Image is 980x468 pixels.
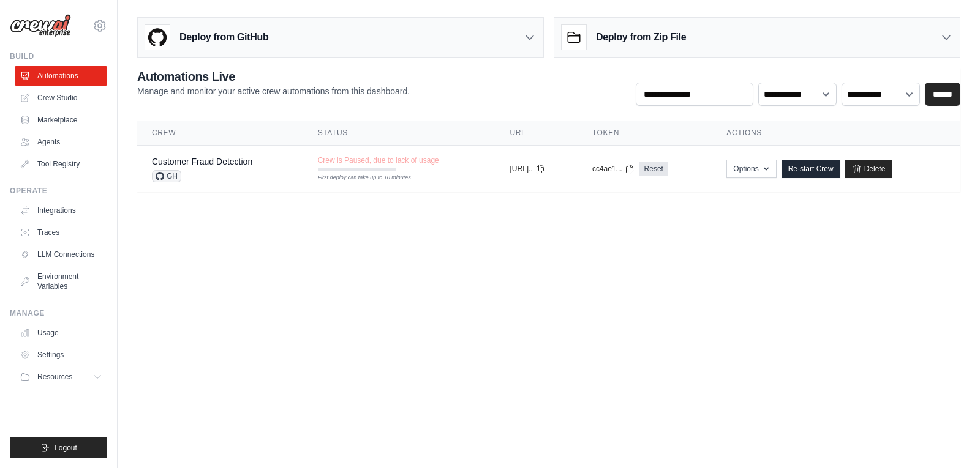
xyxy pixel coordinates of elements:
img: Logo [10,14,71,37]
a: Tool Registry [15,154,107,174]
a: LLM Connections [15,245,107,264]
img: GitHub Logo [145,25,170,50]
div: First deploy can take up to 10 minutes [318,174,396,182]
th: Token [578,121,712,146]
a: Crew Studio [15,88,107,108]
span: Crew is Paused, due to lack of usage [318,155,439,165]
th: Crew [137,121,303,146]
h2: Automations Live [137,68,410,85]
th: URL [496,121,578,146]
div: Manage [10,308,107,318]
th: Actions [712,121,960,146]
span: GH [152,170,181,182]
a: Integrations [15,201,107,220]
a: Customer Fraud Detection [152,157,252,166]
th: Status [303,121,496,146]
a: Marketplace [15,110,107,130]
a: Reset [639,162,668,176]
a: Settings [15,345,107,365]
p: Manage and monitor your active crew automations from this dashboard. [137,85,410,97]
button: Resources [15,367,107,387]
button: cc4ae1... [592,164,635,174]
button: Logout [10,437,107,458]
button: Options [726,160,776,178]
h3: Deploy from GitHub [179,30,268,45]
div: Operate [10,186,107,196]
span: Resources [37,372,72,382]
a: Environment Variables [15,267,107,296]
h3: Deploy from Zip File [596,30,686,45]
div: Build [10,51,107,61]
a: Re-start Crew [782,160,840,178]
a: Traces [15,223,107,242]
span: Logout [55,443,77,453]
a: Agents [15,132,107,152]
a: Automations [15,66,107,86]
a: Delete [845,160,892,178]
a: Usage [15,323,107,343]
